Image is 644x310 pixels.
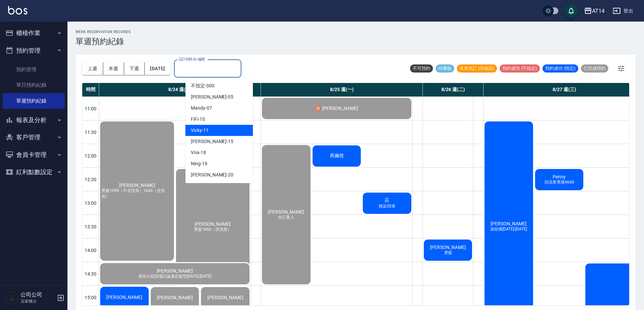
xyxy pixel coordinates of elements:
[191,160,201,167] span: Ning
[206,295,245,300] span: [PERSON_NAME]
[82,120,99,144] div: 11:30
[82,167,99,191] div: 12:30
[124,62,145,75] button: 下週
[377,203,397,209] span: 挑染20束
[592,7,605,15] div: AT14
[436,65,454,72] span: 待審核
[191,127,202,134] span: Vicky
[383,197,391,203] span: 莊
[610,5,636,17] button: 登出
[82,238,99,262] div: 14:00
[179,57,205,62] label: 設計師姓名/編號
[3,129,65,146] button: 客戶管理
[191,171,227,178] span: [PERSON_NAME]
[185,147,253,158] div: -18
[76,30,131,34] h2: WEEK RESERVATION RECORDS
[185,91,253,103] div: -05
[564,4,578,18] button: save
[185,103,253,114] div: -07
[328,153,345,159] span: 喬姵慈
[314,106,359,111] span: ♉ [PERSON_NAME]
[267,209,305,215] span: [PERSON_NAME]
[185,114,253,125] div: -10
[82,96,99,120] div: 11:00
[3,111,65,129] button: 報表及分析
[3,42,65,59] button: 預約管理
[3,163,65,181] button: 紅利點數設定
[489,221,528,226] span: [PERSON_NAME]
[543,65,578,72] span: 預約成功 (指定)
[103,62,124,75] button: 本週
[3,62,65,77] a: 預約管理
[82,83,99,96] div: 時間
[277,215,296,220] span: 自己客人
[191,116,198,123] span: FiFi
[3,146,65,164] button: 會員卡管理
[185,158,253,169] div: -19
[185,125,253,136] div: -11
[410,65,433,72] span: 不可預約
[145,62,170,75] button: [DATE]
[185,169,253,180] div: -20
[191,82,205,89] span: 不指定
[191,105,205,112] span: Mandy
[82,144,99,167] div: 12:00
[82,285,99,309] div: 15:00
[489,226,528,232] span: 波紋捲[DATE]-[DATE]
[191,138,227,145] span: [PERSON_NAME]
[100,188,174,199] span: 燙髮1099（不含洗剪）1660（含洗剪）
[191,149,199,156] span: Vna
[551,174,567,179] span: Penny
[423,83,484,96] div: 8/26 週(二)
[8,6,27,15] img: Logo
[261,83,423,96] div: 8/25 週(一)
[191,93,227,101] span: [PERSON_NAME]
[21,298,55,304] p: 店家櫃台
[21,291,55,298] h5: 公司公司
[185,136,253,147] div: -15
[3,77,65,93] a: 單日預約紀錄
[105,294,144,300] span: [PERSON_NAME]
[3,24,65,42] button: 櫃檯作業
[82,191,99,215] div: 13:00
[457,65,497,72] span: 未來預訂 (待確認)
[429,245,467,250] span: [PERSON_NAME]
[581,65,608,72] span: 已完成預約
[5,291,19,305] img: Person
[82,215,99,238] div: 13:30
[155,268,194,274] span: [PERSON_NAME]
[99,83,261,96] div: 8/24 週(日)
[543,179,576,185] span: 回流客燙護4640
[3,93,65,109] a: 單週預約紀錄
[185,80,253,91] div: -000
[193,221,232,227] span: [PERSON_NAME]
[155,295,194,300] span: [PERSON_NAME]
[193,227,233,232] span: 燙髮1660（含洗剪）
[82,62,103,75] button: 上週
[76,37,131,46] h3: 單週預約紀錄
[500,65,540,72] span: 預約成功 (不指定)
[137,274,213,279] span: 朋友介紹現場討論適合髮型[DATE]-[DATE]
[443,250,453,256] span: 燙髮
[82,262,99,285] div: 14:30
[118,182,156,188] span: [PERSON_NAME]
[581,4,607,18] button: AT14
